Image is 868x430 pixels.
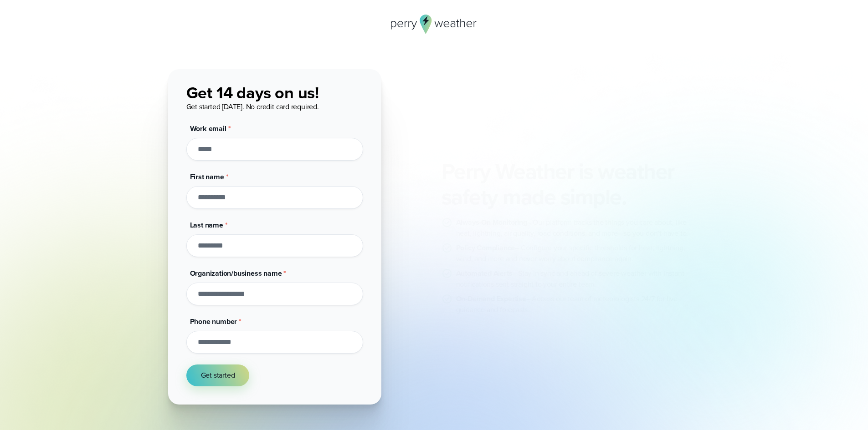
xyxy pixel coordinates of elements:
[201,370,235,381] span: Get started
[186,81,319,105] span: Get 14 days on us!
[190,172,224,182] span: First name
[190,316,237,327] span: Phone number
[190,220,223,230] span: Last name
[186,101,319,112] span: Get started [DATE]. No credit card required.
[190,123,226,134] span: Work email
[186,364,250,386] button: Get started
[190,268,282,278] span: Organization/business name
